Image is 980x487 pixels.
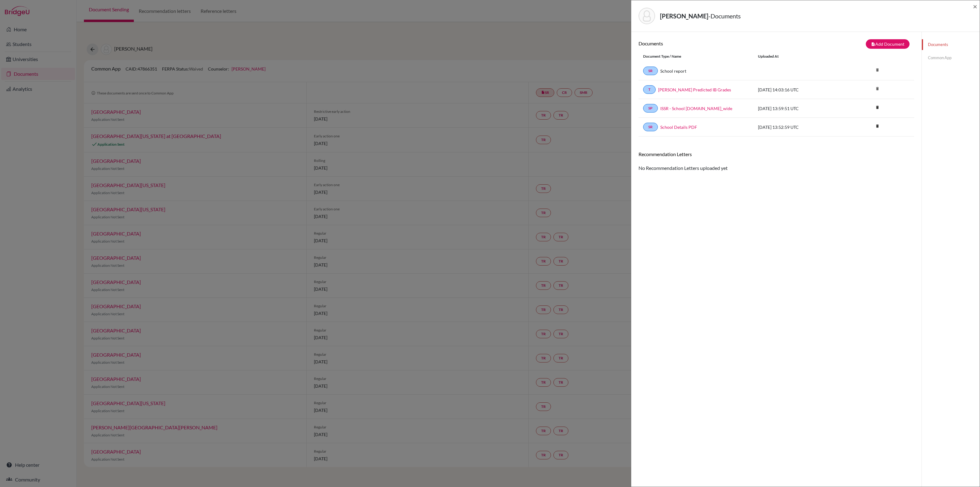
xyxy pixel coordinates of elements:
div: Uploaded at [753,54,845,59]
div: No Recommendation Letters uploaded yet [639,151,914,172]
a: [PERSON_NAME] Predicted IB Grades [658,86,731,93]
a: SR [643,123,658,131]
a: SR [643,67,658,75]
button: Close [973,3,977,10]
a: Common App [922,52,980,63]
button: note_addAdd Document [866,39,910,49]
div: Document Type / Name [639,54,753,59]
a: delete [873,104,882,112]
div: [DATE] 14:03:16 UTC [753,86,845,93]
div: [DATE] 13:52:59 UTC [753,124,845,130]
strong: [PERSON_NAME] [660,12,708,20]
a: T [643,85,656,94]
span: × [973,2,977,11]
span: - Documents [708,12,741,20]
a: ISSR - School [DOMAIN_NAME]_wide [660,105,732,112]
a: School Details PDF [660,124,697,130]
i: delete [873,65,882,75]
i: delete [873,103,882,112]
h6: Recommendation Letters [639,151,914,157]
a: School report [660,68,686,74]
i: note_add [871,42,875,46]
a: Documents [922,39,980,50]
div: [DATE] 13:59:51 UTC [753,105,845,112]
h6: Documents [639,40,776,46]
i: delete [873,121,882,131]
a: delete [873,122,882,131]
i: delete [873,84,882,93]
a: SP [643,104,658,113]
